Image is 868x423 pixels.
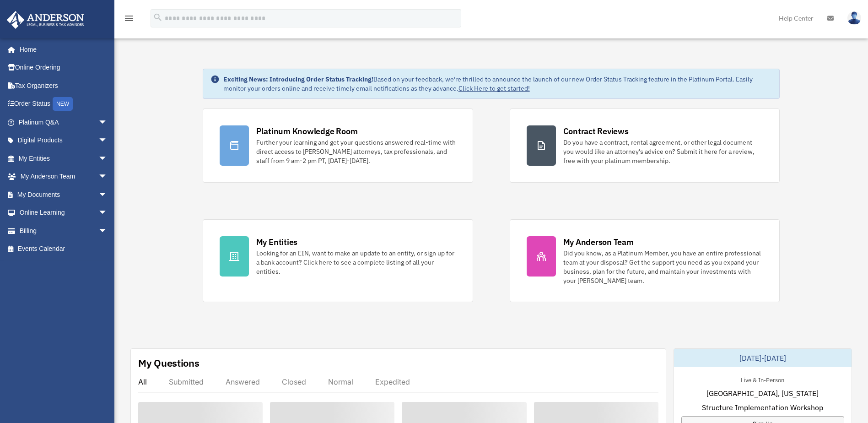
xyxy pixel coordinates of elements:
div: Based on your feedback, we're thrilled to announce the launch of our new Order Status Tracking fe... [223,75,772,93]
span: arrow_drop_down [98,168,117,186]
div: Do you have a contract, rental agreement, or other legal document you would like an attorney's ad... [563,138,763,165]
div: Expedited [375,377,410,386]
span: Structure Implementation Workshop [702,402,823,413]
div: Further your learning and get your questions answered real-time with direct access to [PERSON_NAM... [256,138,456,165]
span: arrow_drop_down [98,113,117,132]
span: arrow_drop_down [98,149,117,168]
a: Digital Productsarrow_drop_down [6,131,121,150]
a: Tax Organizers [6,76,121,95]
div: Looking for an EIN, want to make an update to an entity, or sign up for a bank account? Click her... [256,249,456,276]
span: arrow_drop_down [98,222,117,240]
a: My Anderson Teamarrow_drop_down [6,168,121,186]
a: menu [124,16,135,24]
i: search [153,12,163,22]
a: My Entitiesarrow_drop_down [6,149,121,168]
img: Anderson Advisors Platinum Portal [4,11,87,29]
div: Normal [328,377,353,386]
a: My Entities Looking for an EIN, want to make an update to an entity, or sign up for a bank accoun... [203,219,473,302]
a: Platinum Q&Aarrow_drop_down [6,113,121,131]
div: My Entities [256,236,297,248]
div: My Questions [138,356,199,370]
div: [DATE]-[DATE] [674,349,852,367]
a: Online Learningarrow_drop_down [6,204,121,222]
div: Closed [282,377,306,386]
a: Click Here to get started! [458,84,530,92]
i: menu [124,13,135,24]
a: Contract Reviews Do you have a contract, rental agreement, or other legal document you would like... [510,108,780,183]
img: User Pic [847,11,861,25]
a: Order StatusNEW [6,95,121,114]
a: Events Calendar [6,240,121,258]
div: Submitted [169,377,204,386]
a: Platinum Knowledge Room Further your learning and get your questions answered real-time with dire... [203,108,473,183]
strong: Exciting News: Introducing Order Status Tracking! [223,75,373,83]
a: Online Ordering [6,59,121,77]
div: NEW [53,97,73,111]
a: My Documentsarrow_drop_down [6,185,121,204]
div: Live & In-Person [733,374,792,384]
a: My Anderson Team Did you know, as a Platinum Member, you have an entire professional team at your... [510,219,780,302]
a: Billingarrow_drop_down [6,222,121,240]
span: arrow_drop_down [98,131,117,150]
span: [GEOGRAPHIC_DATA], [US_STATE] [706,388,819,399]
div: My Anderson Team [563,236,634,248]
div: Did you know, as a Platinum Member, you have an entire professional team at your disposal? Get th... [563,249,763,285]
span: arrow_drop_down [98,185,117,204]
a: Home [6,40,117,59]
div: Platinum Knowledge Room [256,125,358,137]
div: Answered [226,377,260,386]
div: All [138,377,147,386]
div: Contract Reviews [563,125,629,137]
span: arrow_drop_down [98,204,117,222]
